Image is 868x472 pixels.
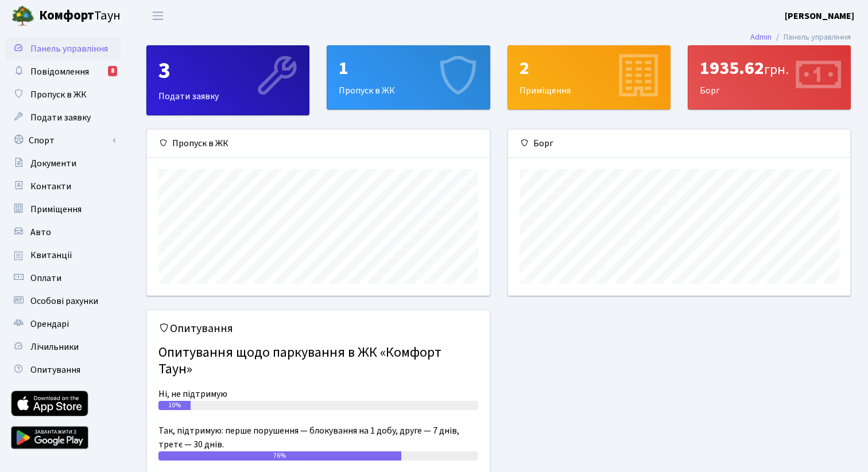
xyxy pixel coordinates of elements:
a: Приміщення [6,198,121,221]
span: Оплати [30,272,61,284]
div: Борг [508,130,851,158]
span: Авто [30,226,51,239]
img: logo.png [11,5,34,28]
a: Admin [750,31,772,43]
span: Опитування [30,364,80,376]
div: 1 [339,57,478,79]
span: Квитанції [30,249,72,262]
a: Спорт [6,129,121,152]
div: 3 [158,57,297,85]
span: Повідомлення [30,65,89,78]
button: Переключити навігацію [144,6,172,25]
span: Таун [39,6,121,26]
a: Подати заявку [6,106,121,129]
span: грн. [764,60,789,80]
a: Повідомлення8 [6,60,121,83]
a: Контакти [6,175,121,198]
span: Особові рахунки [30,295,98,307]
span: Пропуск в ЖК [30,88,87,101]
a: Оплати [6,267,121,290]
b: [PERSON_NAME] [785,10,854,22]
a: 2Приміщення [507,45,671,110]
div: 10% [158,401,191,410]
div: 2 [520,57,658,79]
a: Опитування [6,358,121,381]
a: Особові рахунки [6,290,121,313]
a: Авто [6,221,121,244]
span: Орендарі [30,318,69,330]
span: Панель управління [30,42,108,55]
div: Приміщення [508,46,670,109]
div: Ні, не підтримую [158,387,478,401]
div: Пропуск в ЖК [327,46,489,109]
b: Комфорт [39,6,94,25]
h5: Опитування [158,322,478,336]
div: 8 [108,66,117,76]
a: Квитанції [6,244,121,267]
a: Лічильники [6,336,121,358]
a: Документи [6,152,121,175]
span: Лічильники [30,341,79,353]
a: [PERSON_NAME] [785,9,854,23]
a: Орендарі [6,313,121,336]
a: 1Пропуск в ЖК [327,45,490,110]
div: Пропуск в ЖК [147,130,490,158]
span: Документи [30,157,76,170]
div: Борг [688,46,850,109]
a: 3Подати заявку [146,45,309,115]
div: Подати заявку [147,46,309,115]
span: Контакти [30,180,71,193]
div: Так, підтримую: перше порушення — блокування на 1 добу, друге — 7 днів, третє — 30 днів. [158,424,478,451]
div: 76% [158,451,401,461]
span: Приміщення [30,203,82,216]
li: Панель управління [772,31,851,44]
nav: breadcrumb [733,25,868,49]
span: Подати заявку [30,111,91,124]
h4: Опитування щодо паркування в ЖК «Комфорт Таун» [158,340,478,383]
a: Панель управління [6,37,121,60]
a: Пропуск в ЖК [6,83,121,106]
div: 1935.62 [700,57,839,79]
